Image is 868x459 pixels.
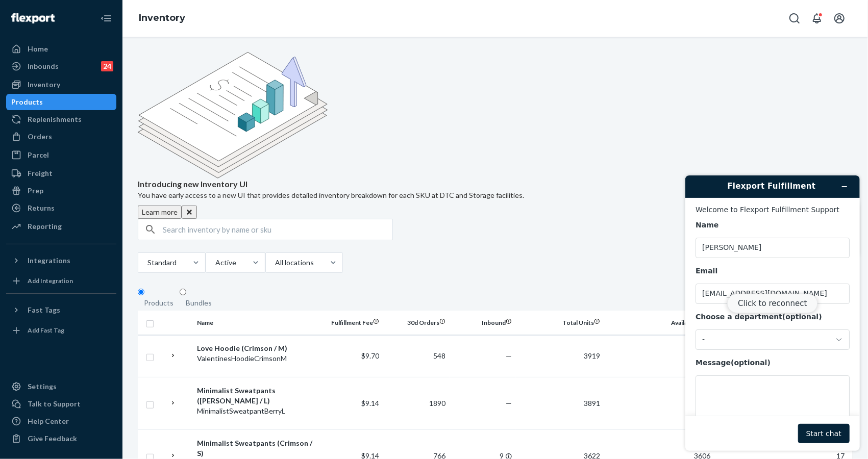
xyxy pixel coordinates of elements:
[138,289,144,295] input: Products
[28,399,81,409] div: Talk to Support
[197,406,313,416] div: MinimalistSweatpantBerryL
[6,413,116,429] a: Help Center
[6,322,116,339] a: Add Fast Tag
[450,311,516,335] th: Inbound
[6,430,116,447] button: Give Feedback
[28,80,60,90] div: Inventory
[180,289,186,295] input: Bundles
[144,298,173,308] div: Products
[584,351,600,360] span: 3919
[677,167,868,459] iframe: Find more information here
[28,416,69,426] div: Help Center
[163,219,392,240] input: Search inventory by name or sku
[101,61,113,71] div: 24
[6,76,116,93] a: Inventory
[28,132,52,142] div: Orders
[6,218,116,235] a: Reporting
[784,8,805,29] button: Open Search Box
[236,258,237,268] input: Active
[506,351,512,360] span: —
[6,165,116,182] a: Freight
[138,52,328,178] img: new-reports-banner-icon.82668bd98b6a51aee86340f2a7b77ae3.png
[6,129,116,145] a: Orders
[6,183,116,199] a: Prep
[28,44,48,54] div: Home
[28,203,55,213] div: Returns
[383,335,450,377] td: 548
[28,186,43,196] div: Prep
[131,4,193,33] ol: breadcrumbs
[314,258,315,268] input: All locations
[22,7,43,16] span: Chat
[807,8,827,29] button: Open notifications
[147,258,176,268] div: Standard
[6,147,116,163] a: Parcel
[28,256,70,266] div: Integrations
[28,221,62,232] div: Reporting
[28,114,82,124] div: Replenishments
[138,178,853,190] p: Introducing new Inventory UI
[584,399,600,407] span: 3891
[6,41,116,57] a: Home
[28,61,59,71] div: Inbounds
[138,206,182,219] button: Learn more
[604,311,714,335] th: Available
[28,150,49,160] div: Parcel
[197,353,313,364] div: ValentinesHoodieCrimsonM
[28,381,57,392] div: Settings
[6,302,116,318] button: Fast Tags
[193,311,317,335] th: Name
[197,343,313,353] div: Love Hoodie (Crimson / M)
[177,258,178,268] input: Standard
[6,58,116,74] a: Inbounds24
[28,168,53,178] div: Freight
[6,273,116,289] a: Add Integration
[6,252,116,269] button: Integrations
[28,433,77,444] div: Give Feedback
[361,399,379,407] span: $9.14
[215,258,235,268] div: Active
[28,326,64,335] div: Add Fast Tag
[28,305,60,315] div: Fast Tags
[96,8,116,29] button: Close Navigation
[506,399,512,407] span: —
[829,8,850,29] button: Open account menu
[139,12,185,23] a: Inventory
[197,438,313,458] div: Minimalist Sweatpants (Crimson / S)
[182,206,197,219] button: Close
[6,378,116,395] a: Settings
[6,111,116,127] a: Replenishments
[275,258,313,268] div: All locations
[11,97,43,107] div: Products
[516,311,604,335] th: Total Units
[383,377,450,430] td: 1890
[6,200,116,216] a: Returns
[6,396,116,412] button: Talk to Support
[186,298,212,308] div: Bundles
[383,311,450,335] th: 30d Orders
[11,13,55,23] img: Flexport logo
[317,311,384,335] th: Fulfillment Fee
[28,276,73,285] div: Add Integration
[197,386,313,406] div: Minimalist Sweatpants ([PERSON_NAME] / L)
[138,190,853,200] p: You have early access to a new UI that provides detailed inventory breakdown for each SKU at DTC ...
[361,351,379,360] span: $9.70
[6,94,116,110] a: Products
